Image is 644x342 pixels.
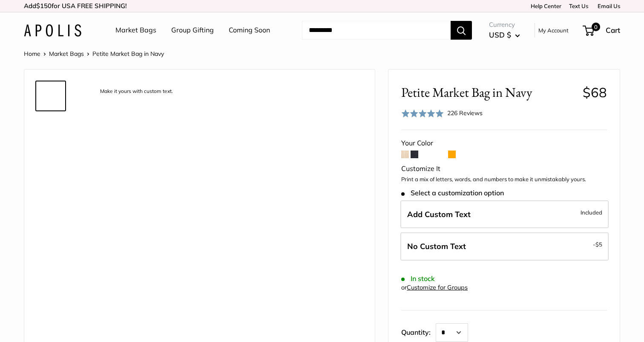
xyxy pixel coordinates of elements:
span: - [593,239,602,249]
a: Help Center [528,3,561,9]
span: $5 [595,241,602,248]
span: USD $ [489,30,511,39]
a: description_Super soft and durable leather handles. [35,251,66,282]
span: Petite Market Bag in Navy [401,84,576,100]
label: Leave Blank [400,232,609,261]
span: 226 Reviews [447,109,483,117]
span: Select a customization option [401,189,504,197]
span: No Custom Text [407,241,466,251]
a: Petite Market Bag in Navy [35,285,66,316]
span: Add Custom Text [407,209,471,219]
a: Petite Market Bag in Navy [35,217,66,248]
a: Petite Market Bag in Navy [35,115,66,145]
nav: Breadcrumb [24,48,164,59]
span: 0 [592,23,600,31]
div: Make it yours with custom text. [96,86,177,97]
span: $150 [36,2,52,10]
label: Quantity: [401,321,436,342]
div: Your Color [401,137,607,150]
p: Print a mix of letters, words, and numbers to make it unmistakably yours. [401,175,607,184]
img: Apolis [24,24,81,37]
input: Search... [302,21,451,40]
a: Market Bags [115,24,156,37]
a: Petite Market Bag in Navy [35,149,66,180]
span: $68 [583,84,607,101]
span: In stock [401,275,435,283]
a: Petite Market Bag in Navy [35,183,66,214]
a: Email Us [595,3,620,9]
label: Add Custom Text [400,200,609,229]
span: Currency [489,19,520,31]
div: Customize It [401,162,607,175]
a: My Account [538,25,569,35]
a: Customize for Groups [407,284,468,291]
a: description_Make it yours with custom text. [35,81,66,111]
a: 0 Cart [584,23,620,37]
a: Coming Soon [229,24,270,37]
button: USD $ [489,28,520,42]
a: Home [24,50,40,58]
a: Market Bags [49,50,84,58]
a: Group Gifting [171,24,214,37]
span: Cart [606,26,620,35]
a: Text Us [569,3,588,9]
div: or [401,282,468,293]
span: Petite Market Bag in Navy [92,50,164,58]
span: Included [581,207,602,217]
button: Search [451,21,472,40]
